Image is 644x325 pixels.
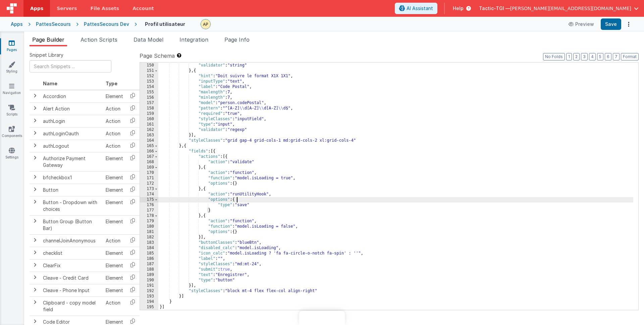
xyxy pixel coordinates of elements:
[140,240,158,245] div: 183
[395,3,437,14] button: AI Assistant
[140,170,158,176] div: 170
[613,53,620,60] button: 7
[40,284,103,296] td: Cleave - Phone Input
[103,184,126,196] td: Element
[140,294,158,299] div: 193
[601,18,621,30] button: Save
[103,296,126,316] td: Action
[57,5,77,12] span: Servers
[140,149,158,154] div: 166
[30,60,111,73] input: Search Snippets ...
[11,21,23,28] div: Apps
[133,36,163,43] span: Data Model
[103,102,126,115] td: Action
[140,165,158,170] div: 169
[40,140,103,152] td: authLogout
[140,272,158,278] div: 189
[179,36,208,43] span: Integration
[103,215,126,234] td: Element
[103,284,126,296] td: Element
[140,235,158,240] div: 182
[103,234,126,247] td: Action
[40,152,103,171] td: Authorize Payment Gateway
[40,127,103,140] td: authLoginOauth
[573,53,580,60] button: 2
[140,133,158,138] div: 163
[140,79,158,84] div: 153
[140,143,158,149] div: 165
[140,159,158,165] div: 168
[299,311,345,325] iframe: Marker.io feedback button
[103,115,126,127] td: Action
[40,115,103,127] td: authLogin
[140,84,158,90] div: 154
[140,256,158,262] div: 186
[40,215,103,234] td: Button Group (Button Bar)
[140,111,158,117] div: 159
[201,19,210,29] img: c78abd8586fb0502950fd3f28e86ae42
[140,202,158,208] div: 176
[91,5,119,12] span: File Assets
[140,100,158,106] div: 157
[140,68,158,74] div: 151
[543,53,565,60] button: No Folds
[140,213,158,219] div: 178
[103,247,126,259] td: Element
[224,36,250,43] span: Page Info
[453,5,464,12] span: Help
[103,272,126,284] td: Element
[140,106,158,111] div: 158
[103,152,126,171] td: Element
[140,224,158,229] div: 180
[140,181,158,186] div: 172
[106,81,117,86] span: Type
[140,262,158,267] div: 187
[140,299,158,305] div: 194
[40,102,103,115] td: Alert Action
[103,196,126,215] td: Element
[140,52,175,60] span: Page Schema
[140,208,158,213] div: 177
[140,95,158,100] div: 156
[30,5,43,12] span: Apps
[140,245,158,251] div: 184
[510,5,631,12] span: [PERSON_NAME][EMAIL_ADDRESS][DOMAIN_NAME]
[103,90,126,103] td: Element
[84,21,129,28] div: PattesSecours Dev
[140,197,158,202] div: 175
[40,247,103,259] td: checklist
[36,21,71,28] div: PattesSecours
[140,305,158,310] div: 195
[103,127,126,140] td: Action
[479,5,639,12] button: Tactic-TGI — [PERSON_NAME][EMAIL_ADDRESS][DOMAIN_NAME]
[103,140,126,152] td: Action
[140,192,158,197] div: 174
[140,138,158,143] div: 164
[565,19,598,30] button: Preview
[140,219,158,224] div: 179
[140,117,158,122] div: 160
[140,251,158,256] div: 185
[566,53,572,60] button: 1
[140,63,158,68] div: 150
[140,229,158,235] div: 181
[80,36,117,43] span: Action Scripts
[140,127,158,133] div: 162
[605,53,611,60] button: 6
[43,81,57,86] span: Name
[30,52,63,58] span: Snippet Library
[145,21,185,27] h4: Profil utilisateur
[140,186,158,192] div: 173
[140,267,158,272] div: 188
[140,288,158,294] div: 192
[140,278,158,283] div: 190
[40,171,103,184] td: bfcheckbox1
[140,176,158,181] div: 171
[621,53,639,60] button: Format
[40,272,103,284] td: Cleave - Credit Card
[140,74,158,79] div: 152
[40,196,103,215] td: Button - Dropdown with choices
[140,90,158,95] div: 155
[624,19,633,29] button: Options
[103,171,126,184] td: Element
